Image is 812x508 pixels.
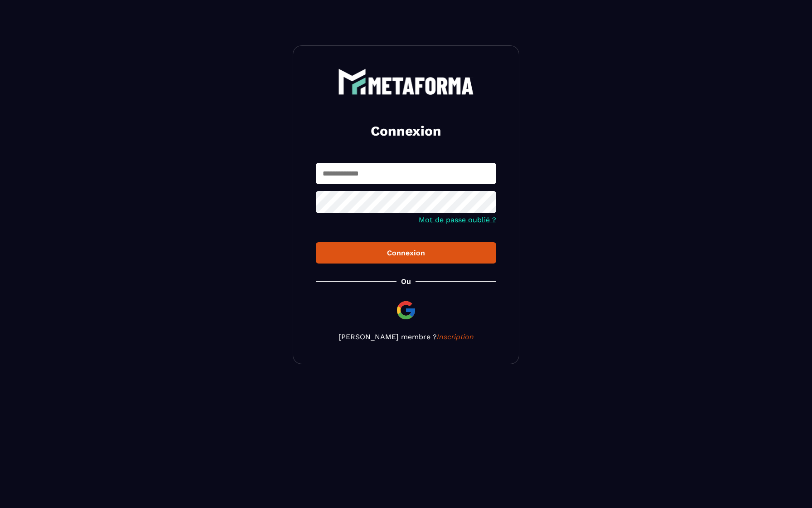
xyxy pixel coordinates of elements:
a: logo [316,68,496,95]
div: Connexion [323,249,489,257]
h2: Connexion [327,122,485,140]
img: logo [338,68,474,95]
a: Inscription [437,332,474,341]
p: Ou [401,277,411,286]
p: [PERSON_NAME] membre ? [316,332,496,341]
button: Connexion [316,242,496,264]
a: Mot de passe oublié ? [419,215,496,224]
img: google [395,299,417,321]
